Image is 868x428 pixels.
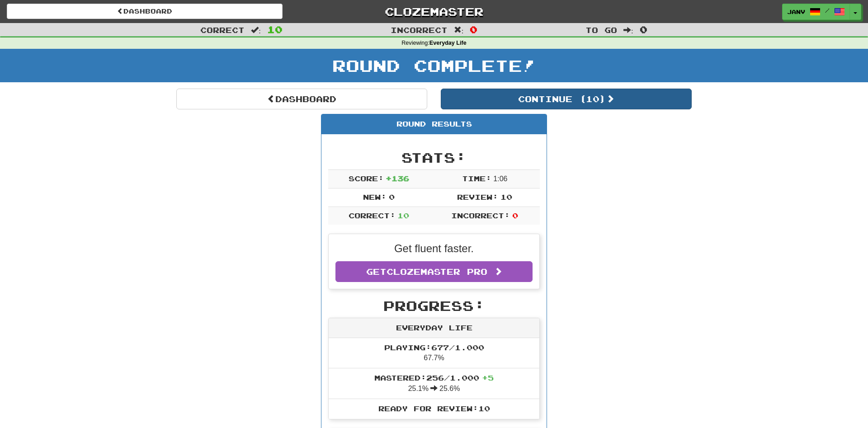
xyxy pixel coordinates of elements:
[389,193,395,201] span: 0
[3,56,865,75] h1: Round Complete!
[585,25,617,34] span: To go
[349,174,384,183] span: Score:
[451,211,510,220] span: Incorrect:
[329,338,539,369] li: 67.7%
[7,4,283,19] a: Dashboard
[429,40,467,46] strong: Everyday Life
[386,174,409,183] span: + 136
[493,175,507,183] span: 1 : 0 6
[328,150,540,165] h2: Stats:
[397,211,409,220] span: 10
[329,318,539,338] div: Everyday Life
[335,261,533,282] a: GetClozemaster Pro
[512,211,518,220] span: 0
[470,24,477,35] span: 0
[251,26,261,34] span: :
[363,193,387,201] span: New:
[349,211,396,220] span: Correct:
[825,7,830,14] span: /
[787,8,805,16] span: JanV
[482,373,494,382] span: + 5
[335,241,533,256] p: Get fluent faster.
[623,26,633,34] span: :
[782,4,850,20] a: JanV /
[462,174,491,183] span: Time:
[267,24,283,35] span: 10
[441,89,692,109] button: Continue (10)
[176,89,427,109] a: Dashboard
[378,404,490,413] span: Ready for Review: 10
[321,114,547,134] div: Round Results
[500,193,512,201] span: 10
[387,267,487,277] span: Clozemaster Pro
[384,343,484,352] span: Playing: 677 / 1.000
[200,25,245,34] span: Correct
[457,193,498,201] span: Review:
[454,26,464,34] span: :
[296,4,572,19] a: Clozemaster
[329,368,539,399] li: 25.1% 25.6%
[328,298,540,313] h2: Progress:
[374,373,494,382] span: Mastered: 256 / 1.000
[640,24,647,35] span: 0
[391,25,448,34] span: Incorrect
